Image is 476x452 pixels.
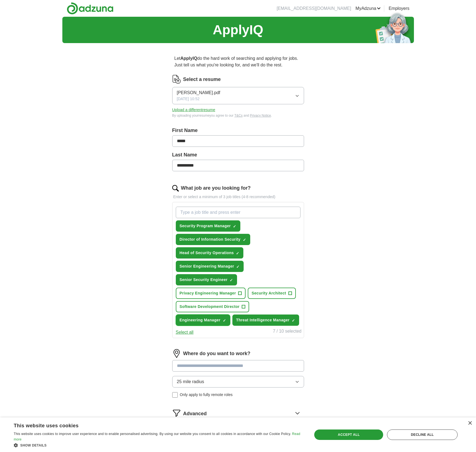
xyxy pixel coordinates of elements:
button: Select all [176,329,194,336]
button: 25 mile radius [172,376,304,388]
button: Threat Intelligence Manager✓ [232,315,299,326]
span: ✓ [236,265,240,269]
span: 25 mile radius [177,378,204,385]
a: MyAdzuna [355,5,381,12]
label: What job are you looking for? [181,184,251,192]
span: ✓ [233,224,236,229]
button: Head of Security Operations✓ [176,247,244,259]
div: Accept all [314,429,383,440]
span: Threat Intelligence Manager [236,317,290,323]
label: First Name [172,127,304,134]
a: Privacy Notice [250,114,271,117]
div: Decline all [387,429,458,440]
div: Close [468,421,472,425]
span: Software Development Director [180,304,240,310]
input: Only apply to fully remote roles [172,392,178,398]
img: location.png [172,349,181,358]
input: Type a job title and press enter [176,207,300,218]
p: Let do the hard work of searching and applying for jobs. Just tell us what you're looking for, an... [172,53,304,71]
span: Senior Security Engineer [180,277,228,283]
button: [PERSON_NAME].pdf[DATE] 10:52 [172,87,304,104]
label: Where do you want to work? [183,350,250,357]
button: Privacy Engineering Manager [176,288,246,299]
span: [PERSON_NAME].pdf [177,89,220,96]
span: Advanced [183,410,207,417]
span: [DATE] 10:52 [177,96,200,102]
button: Software Development Director [176,301,249,312]
span: Privacy Engineering Manager [180,290,236,296]
div: 7 / 10 selected [273,328,301,336]
a: T&Cs [234,114,243,117]
div: By uploading your resume you agree to our and . [172,113,304,118]
img: search.png [172,185,179,192]
span: Show details [20,443,47,447]
span: ✓ [223,318,226,323]
span: ✓ [243,238,246,242]
span: ✓ [236,251,239,256]
label: Select a resume [183,76,221,83]
button: Senior Engineering Manager✓ [176,261,244,272]
img: CV Icon [172,75,181,84]
li: [EMAIL_ADDRESS][DOMAIN_NAME] [277,5,351,12]
span: Security Architect [252,290,286,296]
p: Enter or select a minimum of 3 job titles (4-8 recommended) [172,194,304,200]
span: Engineering Manager [180,317,221,323]
h1: ApplyIQ [213,20,263,40]
div: Show details [14,442,304,448]
button: Security Architect [248,288,296,299]
span: Only apply to fully remote roles [180,392,233,398]
span: ✓ [292,318,295,323]
button: Senior Security Engineer✓ [176,274,237,285]
span: Head of Security Operations [180,250,234,256]
img: Adzuna logo [67,2,113,15]
strong: ApplyIQ [180,56,197,61]
label: Last Name [172,151,304,159]
img: filter [172,409,181,417]
span: This website uses cookies to improve user experience and to enable personalised advertising. By u... [14,432,291,436]
button: Upload a differentresume [172,107,215,113]
span: Director of Information Security [180,237,241,242]
button: Engineering Manager✓ [176,315,230,326]
span: Senior Engineering Manager [180,263,234,269]
button: Security Program Manager✓ [176,220,241,232]
span: Security Program Manager [180,223,231,229]
a: Employers [389,5,410,12]
span: ✓ [230,278,233,282]
button: Director of Information Security✓ [176,234,250,245]
div: This website uses cookies [14,421,290,429]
